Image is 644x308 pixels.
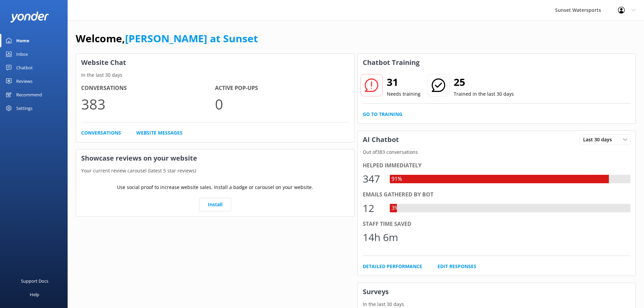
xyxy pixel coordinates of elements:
[454,74,514,90] h2: 25
[81,129,121,137] a: Conversations
[136,129,183,137] a: Website Messages
[358,301,636,308] p: In the last 30 days
[16,34,29,47] div: Home
[437,263,476,270] a: Edit Responses
[358,54,425,71] h3: Chatbot Training
[76,149,354,167] h3: Showcase reviews on your website
[76,167,354,174] p: Your current review carousel (latest 5 star reviews)
[363,263,422,270] a: Detailed Performance
[81,84,215,93] h4: Conversations
[387,90,421,98] p: Needs training
[358,131,404,148] h3: AI Chatbot
[16,88,42,101] div: Recommend
[363,220,631,229] div: Staff time saved
[387,74,421,90] h2: 31
[583,136,616,143] span: Last 30 days
[363,161,631,170] div: Helped immediately
[363,190,631,199] div: Emails gathered by bot
[215,84,349,93] h4: Active Pop-ups
[363,171,383,187] div: 347
[21,274,48,288] div: Support Docs
[215,93,349,115] p: 0
[16,61,33,74] div: Chatbot
[390,175,404,184] div: 91%
[363,111,402,118] a: Go to Training
[117,184,313,191] p: Use social proof to increase website sales. Install a badge or carousel on your website.
[10,11,49,23] img: yonder-white-logo.png
[16,74,32,88] div: Reviews
[125,31,258,45] a: [PERSON_NAME] at Sunset
[76,54,354,71] h3: Website Chat
[81,93,215,115] p: 383
[199,198,231,211] a: Install
[76,30,258,47] h1: Welcome,
[30,288,39,301] div: Help
[358,148,636,156] p: Out of 383 conversations
[363,229,398,245] div: 14h 6m
[454,90,514,98] p: Trained in the last 30 days
[16,47,28,61] div: Inbox
[363,200,383,216] div: 12
[76,71,354,79] p: In the last 30 days
[390,204,401,213] div: 3%
[358,283,636,301] h3: Surveys
[16,101,32,115] div: Settings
